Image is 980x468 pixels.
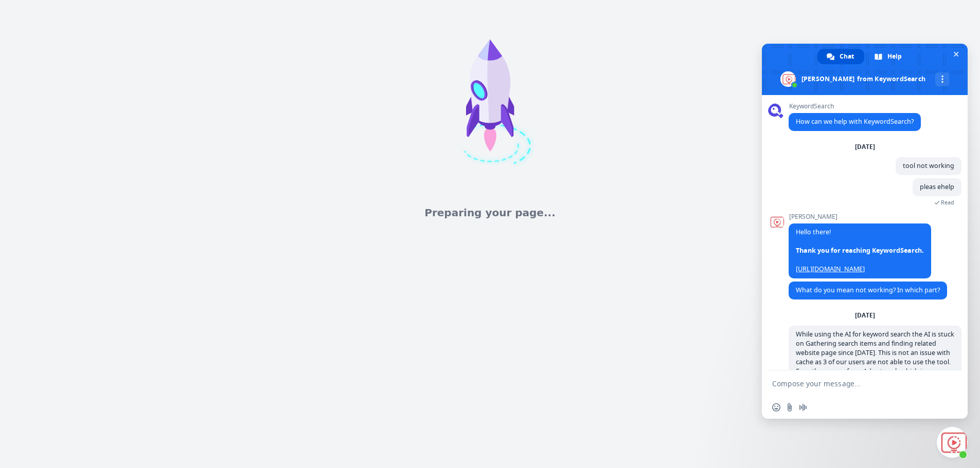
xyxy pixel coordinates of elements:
div: Help [865,49,912,64]
div: Chat [817,49,864,64]
span: Audio message [799,403,807,411]
span: While using the AI for keyword search the AI is stuck on Gathering search items and finding relat... [796,330,954,385]
span: [PERSON_NAME] [789,213,931,220]
textarea: Compose your message... [772,379,935,388]
span: Read [941,199,954,206]
span: Chat [840,49,854,64]
span: Send a file [786,403,794,411]
span: What do you mean not working? In which part? [796,286,940,294]
div: Close chat [937,427,968,458]
span: pleas ehelp [920,182,954,191]
a: [URL][DOMAIN_NAME] [796,265,865,273]
span: Thank you for reaching KeywordSearch. [796,246,924,255]
div: [DATE] [855,312,875,319]
span: Close chat [951,49,961,60]
span: Insert an emoji [772,403,780,411]
div: [DATE] [855,144,875,150]
span: Help [887,49,902,64]
div: More channels [935,72,949,86]
span: KeywordSearch [789,103,921,110]
span: How can we help with KeywordSearch? [796,117,914,126]
h2: Preparing your page... [424,205,555,220]
span: tool not working [903,161,954,170]
span: Hello there! [796,228,924,273]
